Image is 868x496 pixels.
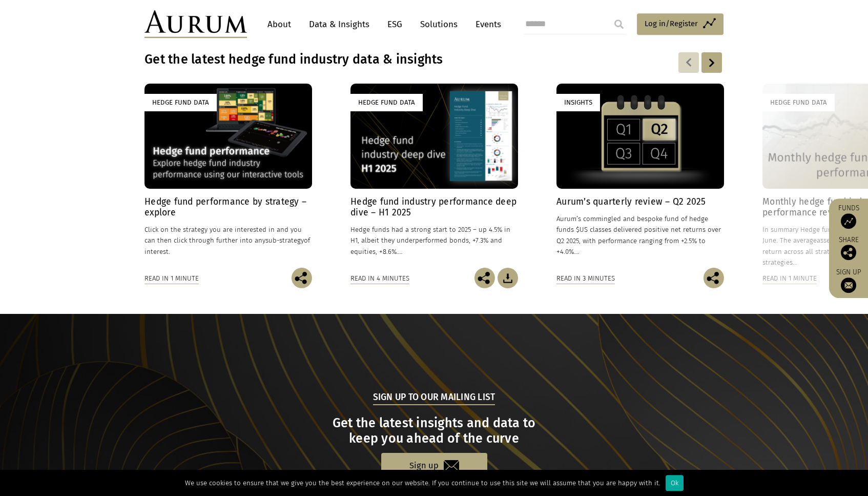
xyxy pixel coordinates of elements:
img: Access Funds [841,213,856,229]
div: Read in 1 minute [762,273,817,284]
div: Hedge Fund Data [350,94,423,111]
span: Log in/Register [645,17,698,30]
a: About [262,15,296,34]
a: Insights Aurum’s quarterly review – Q2 2025 Aurum’s commingled and bespoke fund of hedge funds $U... [556,84,724,267]
a: Funds [834,204,863,229]
img: Download Article [498,268,518,288]
div: Read in 1 minute [144,273,199,284]
p: Click on the strategy you are interested in and you can then click through further into any of in... [144,224,312,256]
div: Read in 4 minutes [350,273,409,284]
a: Hedge Fund Data Hedge fund performance by strategy – explore Click on the strategy you are intere... [144,84,312,267]
div: Hedge Fund Data [762,94,835,111]
img: Share this post [292,268,312,288]
a: ESG [382,15,407,34]
a: Events [470,15,501,34]
a: Log in/Register [637,13,724,35]
a: Solutions [415,15,463,34]
img: Sign up to our newsletter [841,277,856,293]
h4: Hedge fund industry performance deep dive – H1 2025 [350,196,518,218]
a: Sign up [834,268,863,293]
input: Submit [609,14,629,34]
h4: Hedge fund performance by strategy – explore [144,196,312,218]
div: Hedge Fund Data [144,94,217,111]
p: Hedge funds had a strong start to 2025 – up 4.5% in H1, albeit they underperformed bonds, +7.3% a... [350,224,518,256]
h4: Aurum’s quarterly review – Q2 2025 [556,196,724,207]
div: Share [834,236,863,260]
h3: Get the latest hedge fund industry data & insights [144,52,591,67]
p: Aurum’s commingled and bespoke fund of hedge funds $US classes delivered positive net returns ove... [556,213,724,257]
div: Read in 3 minutes [556,273,615,284]
div: Insights [556,94,600,111]
h5: Sign up to our mailing list [373,391,495,405]
img: Aurum [144,10,247,38]
h3: Get the latest insights and data to keep you ahead of the curve [146,415,722,446]
img: Share this post [841,245,856,260]
a: Sign up [381,453,487,479]
div: Ok [666,475,684,491]
span: asset-weighted [817,236,863,244]
span: sub-strategy [265,236,304,244]
a: Data & Insights [304,15,375,34]
img: Share this post [704,268,724,288]
a: Hedge Fund Data Hedge fund industry performance deep dive – H1 2025 Hedge funds had a strong star... [350,84,518,267]
img: Share this post [474,268,495,288]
